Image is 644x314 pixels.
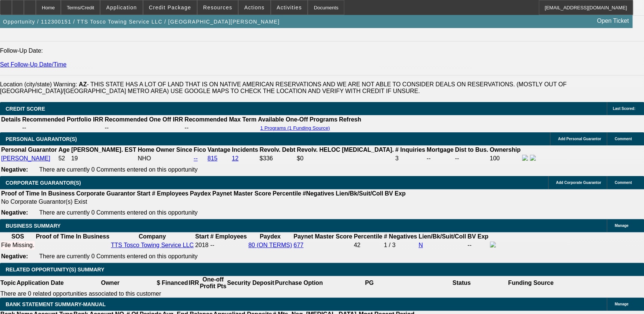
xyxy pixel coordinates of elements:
a: 815 [208,155,218,161]
span: Actions [244,4,265,10]
a: 80 (ON TERMS) [248,242,292,248]
th: Application Date [16,276,64,290]
td: 19 [71,154,137,163]
span: There are currently 0 Comments entered on this opportunity [39,253,197,259]
span: Opportunity / 112300151 / TTS Tosco Towing Service LLC / [GEOGRAPHIC_DATA][PERSON_NAME] [3,19,280,25]
b: Revolv. HELOC [MEDICAL_DATA]. [297,147,394,153]
b: Start [195,233,209,240]
b: [PERSON_NAME]. EST [71,147,136,153]
b: BV Exp [385,190,405,197]
b: Percentile [273,190,301,197]
th: Purchase Option [274,276,323,290]
span: Comment [615,137,632,141]
span: RELATED OPPORTUNITY(S) SUMMARY [6,267,104,273]
b: Negative: [1,253,28,259]
button: 1 Programs (1 Funding Source) [258,125,332,131]
img: linkedin-icon.png [530,155,536,161]
th: SOS [1,233,35,240]
span: PERSONAL GUARANTOR(S) [6,136,77,142]
b: Vantage [208,147,230,153]
img: facebook-icon.png [522,155,528,161]
a: N [419,242,423,248]
td: -- [426,154,454,163]
span: CREDIT SCORE [6,106,45,112]
b: AZ [79,81,87,87]
b: Start [137,190,150,197]
th: Owner [64,276,156,290]
b: # Employees [210,233,247,240]
span: There are currently 0 Comments entered on this opportunity [39,166,197,173]
td: $336 [259,154,296,163]
th: Refresh [339,116,362,123]
a: [PERSON_NAME] [1,155,50,161]
span: Activities [277,4,302,10]
span: BUSINESS SUMMARY [6,223,60,229]
th: Status [416,276,508,290]
button: Resources [197,0,238,15]
th: Available One-Off Programs [258,116,338,123]
span: Last Scored: [613,107,635,111]
td: NHO [137,154,193,163]
div: File Missing. [1,242,34,249]
b: Paydex [190,190,211,197]
b: #Negatives [303,190,335,197]
b: Dist to Bus. [455,147,488,153]
th: Proof of Time In Business [1,190,75,197]
b: Mortgage [427,147,454,153]
b: Negative: [1,209,28,216]
span: BANK STATEMENT SUMMARY-MANUAL [6,301,106,307]
td: -- [22,124,103,132]
td: $0 [296,154,394,163]
span: Application [106,4,137,10]
th: PG [323,276,415,290]
span: Manage [615,224,628,228]
a: 677 [293,242,304,248]
b: Age [58,147,69,153]
div: 1 / 3 [384,242,417,249]
a: 12 [232,155,239,161]
b: Home Owner Since [138,147,192,153]
td: -- [455,154,489,163]
b: Incidents [232,147,258,153]
span: Resources [203,4,232,10]
b: Lien/Bk/Suit/Coll [419,233,466,240]
th: IRR [188,276,199,290]
b: Personal Guarantor [1,147,57,153]
button: Credit Package [143,0,197,15]
th: Recommended Max Term [184,116,257,123]
button: Application [100,0,142,15]
th: Recommended Portfolio IRR [22,116,103,123]
td: 2018 [195,241,209,249]
button: Actions [239,0,270,15]
b: Lien/Bk/Suit/Coll [336,190,383,197]
th: One-off Profit Pts [199,276,227,290]
td: 100 [489,154,521,163]
td: -- [184,124,257,132]
span: Add Corporate Guarantor [556,181,601,185]
th: Details [1,116,21,123]
td: 52 [58,154,70,163]
b: Paydex [260,233,281,240]
span: Comment [615,181,632,185]
span: Credit Package [149,4,191,10]
b: Paynet Master Score [293,233,352,240]
td: 3 [395,154,425,163]
th: $ Financed [156,276,189,290]
span: -- [210,242,214,248]
b: Corporate Guarantor [76,190,135,197]
b: BV Exp [467,233,488,240]
img: facebook-icon.png [490,241,496,247]
th: Proof of Time In Business [35,233,110,240]
b: Company [139,233,166,240]
a: Open Ticket [594,15,632,27]
span: Manage [615,302,628,306]
th: Security Deposit [227,276,274,290]
b: Percentile [354,233,382,240]
b: Fico [194,147,206,153]
div: 42 [354,242,382,249]
a: -- [194,155,198,161]
td: -- [467,241,489,249]
th: Funding Source [508,276,554,290]
b: Paynet Master Score [212,190,271,197]
b: Revolv. Debt [259,147,295,153]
